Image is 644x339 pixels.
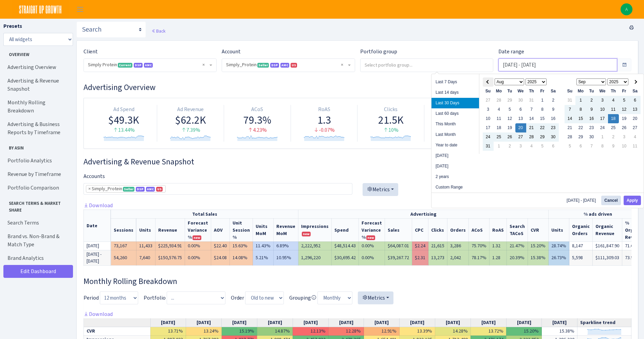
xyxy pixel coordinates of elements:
[575,123,586,132] td: 22
[385,250,412,265] td: $39,267.72
[431,172,479,182] li: 2 years
[483,105,494,114] td: 3
[111,250,136,265] td: 54,260
[504,105,515,114] td: 5
[630,114,641,123] td: 20
[289,294,316,302] label: Grouping
[84,83,631,92] h3: Widget #1
[185,242,211,250] td: 0.00%
[428,242,447,250] td: 21,615
[483,114,494,123] td: 10
[507,250,528,265] td: 20.39%
[597,132,608,142] td: 1
[359,250,385,265] td: 0.00%
[621,3,632,15] img: Adriana Lara
[515,87,526,96] th: We
[490,250,507,265] td: 1.28
[364,327,400,336] td: 12.91%
[111,242,136,250] td: 73,167
[227,126,288,134] div: 4.23%
[549,242,569,250] td: 28.74%
[84,59,216,72] span: Simply Protein <span class="badge badge-success">Current</span><span class="badge badge-primary">...
[431,161,479,172] li: [DATE]
[230,250,253,265] td: 14.08%
[427,113,488,126] div: 3.2K
[608,142,619,151] td: 9
[332,242,359,250] td: $48,514.43
[548,132,559,142] td: 30
[565,96,575,105] td: 31
[3,216,71,230] a: Search Terms
[3,265,73,278] a: Edit Dashboard
[483,123,494,132] td: 17
[427,126,488,134] div: 8%
[431,98,479,108] li: Last 30 Days
[222,318,257,327] th: [DATE]
[211,218,230,242] th: AOV
[400,318,435,327] th: [DATE]
[608,87,619,96] th: Th
[601,196,621,205] button: Cancel
[548,114,559,123] td: 16
[428,250,447,265] td: 13,273
[619,96,630,105] td: 5
[280,63,289,68] span: AMC
[160,106,221,113] div: Ad Revenue
[624,196,641,205] button: Apply
[504,132,515,142] td: 26
[597,123,608,132] td: 24
[84,172,105,180] label: Accounts
[630,96,641,105] td: 6
[3,167,71,181] a: Revenue by Timeframe
[608,132,619,142] td: 2
[84,242,111,250] td: [DATE]
[471,318,506,327] th: [DATE]
[274,250,298,265] td: 10.95%
[504,87,515,96] th: Tu
[86,185,166,193] li: Simply_Protein <span class="badge badge-success">Seller</span><span class="badge badge-primary">D...
[431,182,479,193] li: Custom Range
[515,114,526,123] td: 13
[274,242,298,250] td: 6.89%
[360,126,421,134] div: 10%
[385,242,412,250] td: $64,087.01
[400,327,435,336] td: 13.39%
[483,96,494,105] td: 27
[630,142,641,151] td: 11
[548,142,559,151] td: 6
[298,242,332,250] td: 2,222,952
[84,202,113,209] a: Download
[84,310,113,318] a: Download
[3,60,71,74] a: Advertising Overview
[185,218,211,242] th: Revenue Forecast Variance %
[364,318,400,327] th: [DATE]
[435,327,471,336] td: 14.28%
[586,123,597,132] td: 23
[526,105,537,114] td: 7
[412,242,428,250] td: $2.24
[515,132,526,142] td: 27
[515,142,526,151] td: 3
[608,105,619,114] td: 11
[597,105,608,114] td: 10
[359,242,385,250] td: 0.00%
[586,114,597,123] td: 16
[565,105,575,114] td: 7
[548,87,559,96] th: Sa
[84,210,111,242] th: Date
[361,59,493,71] input: Select portfolio group...
[136,218,155,242] th: Units
[84,276,631,286] h3: Widget #38
[332,218,359,242] th: Spend
[569,218,593,242] th: Organic Orders
[227,113,288,126] div: 79.3%
[597,96,608,105] td: 3
[111,210,298,218] th: Total Sales
[506,318,542,327] th: [DATE]
[515,123,526,132] td: 20
[447,218,469,242] th: Orders
[586,87,597,96] th: Tu
[93,106,154,113] div: Ad Spend
[186,327,222,336] td: 13.24%
[515,105,526,114] td: 6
